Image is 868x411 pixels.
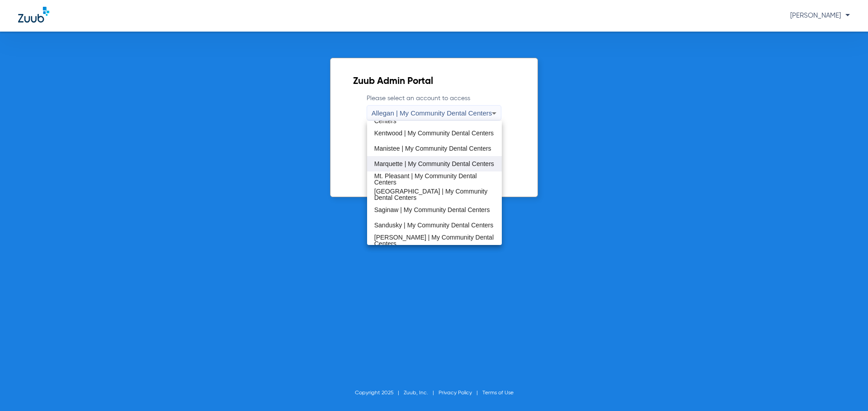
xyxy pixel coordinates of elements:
span: Sandusky | My Community Dental Centers [374,222,494,228]
span: Saginaw | My Community Dental Centers [374,207,490,213]
span: [PERSON_NAME] | My Community Dental Centers [374,111,495,124]
iframe: Chat Widget [823,368,868,411]
span: Kentwood | My Community Dental Centers [374,130,494,136]
span: Manistee | My Community Dental Centers [374,145,491,152]
span: [GEOGRAPHIC_DATA] | My Community Dental Centers [374,188,495,201]
span: Mt. Pleasant | My Community Dental Centers [374,173,495,185]
span: Marquette | My Community Dental Centers [374,161,494,167]
span: [PERSON_NAME] | My Community Dental Centers [374,234,495,247]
